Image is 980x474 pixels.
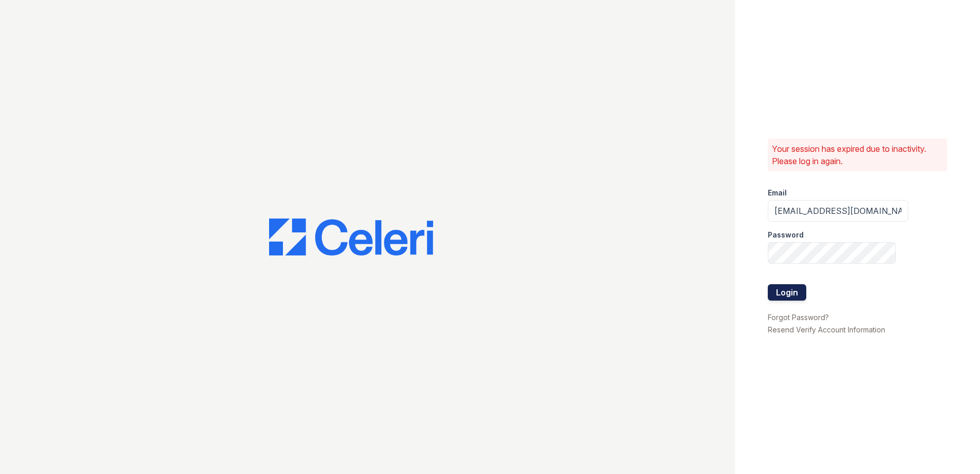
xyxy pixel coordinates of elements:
[768,284,806,301] button: Login
[772,143,943,167] p: Your session has expired due to inactivity. Please log in again.
[269,219,433,255] img: CE_Logo_Blue-a8612792a0a2168367f1c8372b55b34899dd931a85d93a1a3d3e32e68fde9ad4.png
[768,188,787,198] label: Email
[768,313,829,322] a: Forgot Password?
[768,325,885,334] a: Resend Verify Account Information
[768,230,804,240] label: Password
